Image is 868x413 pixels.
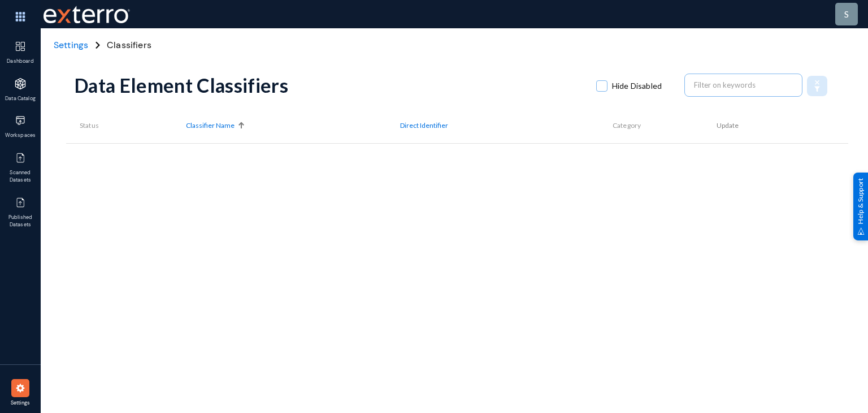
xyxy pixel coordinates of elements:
[2,58,39,66] span: Dashboard
[80,121,99,130] span: Status
[15,41,26,52] img: icon-dashboard.svg
[612,78,662,94] span: Hide Disabled
[15,382,26,394] img: icon-settings.svg
[400,121,613,131] div: Direct Identifier
[75,74,585,97] div: Data Element Classifiers
[107,38,151,52] span: Classifiers
[613,121,641,130] span: Category
[186,121,401,131] div: Classifier Name
[15,152,26,164] img: icon-published.svg
[400,121,448,131] span: Direct Identifier
[15,115,26,126] img: icon-workspace.svg
[844,7,849,21] div: s
[41,3,128,26] span: Exterro
[2,214,39,229] span: Published Datasets
[844,8,849,19] span: s
[857,227,865,235] img: help_support.svg
[853,173,868,240] div: Help & Support
[2,132,39,140] span: Workspaces
[15,78,26,89] img: icon-applications.svg
[186,121,235,131] span: Classifier Name
[717,108,848,143] th: Update
[44,6,130,23] img: exterro-work-mark.svg
[2,95,39,103] span: Data Catalog
[694,76,793,93] input: Filter on keywords
[3,5,37,29] img: app launcher
[2,169,39,184] span: Scanned Datasets
[2,399,39,407] span: Settings
[15,197,26,208] img: icon-published.svg
[54,39,88,51] span: Settings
